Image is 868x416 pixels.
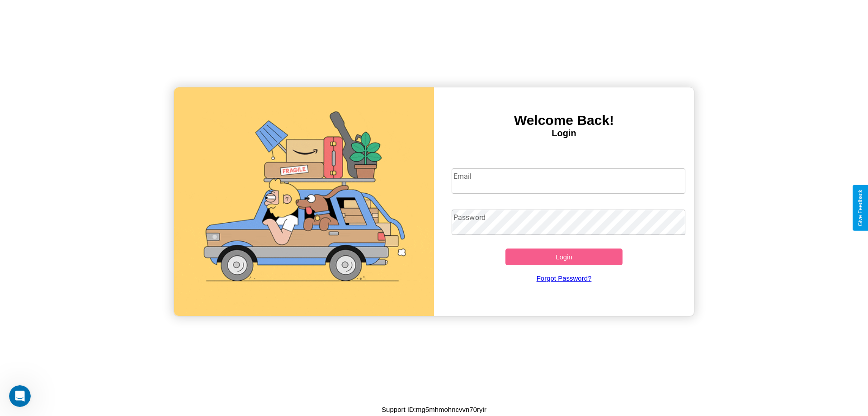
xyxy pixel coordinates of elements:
[434,128,694,139] h4: Login
[434,113,694,128] h3: Welcome Back!
[174,87,434,316] img: gif
[505,249,623,265] button: Login
[447,265,681,291] a: Forgot Password?
[382,403,486,416] p: Support ID: mg5mhmohncvvn70ryir
[9,385,31,407] iframe: Intercom live chat
[857,190,863,226] div: Give Feedback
